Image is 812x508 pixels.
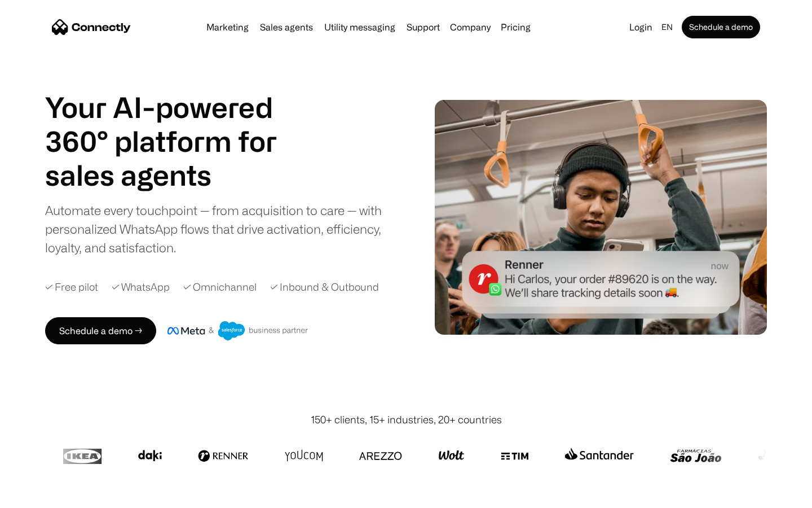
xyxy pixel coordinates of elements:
[45,158,304,192] h1: sales agents
[45,90,304,158] h1: Your AI-powered 360° platform for
[255,23,317,32] a: Sales agents
[45,317,156,344] a: Schedule a demo →
[496,23,535,32] a: Pricing
[661,19,673,35] div: en
[682,16,760,38] a: Schedule a demo
[311,412,502,427] div: 150+ clients, 15+ industries, 20+ countries
[270,279,379,295] div: ✓ Inbound & Outbound
[320,23,400,32] a: Utility messaging
[183,279,257,295] div: ✓ Omnichannel
[45,201,400,257] div: Automate every touchpoint — from acquisition to care — with personalized WhatsApp flows that driv...
[11,487,68,504] aside: Language selected: English
[45,279,98,295] div: ✓ Free pilot
[112,279,170,295] div: ✓ WhatsApp
[625,19,657,35] a: Login
[23,488,68,504] ul: Language list
[402,23,444,32] a: Support
[167,321,308,340] img: Meta and Salesforce business partner badge.
[202,23,253,32] a: Marketing
[450,19,491,35] div: Company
